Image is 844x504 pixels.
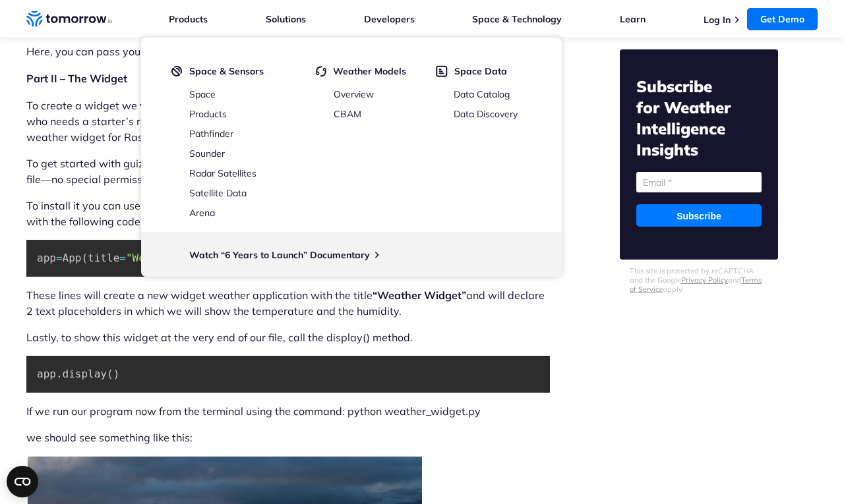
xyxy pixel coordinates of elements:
[316,65,326,77] img: cycled.svg
[189,249,370,261] a: Watch “6 Years to Launch” Documentary
[107,368,113,380] span: (
[472,13,562,25] a: Space & Technology
[681,275,728,285] a: Privacy Policy
[37,368,119,380] code: app display
[26,99,547,144] span: . Guizero is designed to allow new learners, and anyone who needs a starter’s recap to quickly an...
[189,207,215,219] a: Arena
[126,252,227,264] span: "Weather Widget"
[113,368,120,380] span: )
[81,252,88,264] span: (
[704,14,731,26] a: Log In
[26,405,481,418] span: If we run our program now from the terminal using the command: python weather_widget.py
[454,65,507,77] span: Space Data
[26,331,413,344] span: Lastly, to show this widget at the very end of our file, call the display() method.
[26,157,543,186] span: To get started with guizero you’ll need to install it. Installing it is as easy as downloading an...
[189,65,264,77] span: Space & Sensors
[171,65,183,77] img: satelight.svg
[630,266,768,294] p: This site is protected by reCAPTCHA and the Google and apply.
[364,13,415,25] a: Developers
[56,252,63,264] span: =
[169,13,208,25] a: Products
[620,13,646,25] a: Learn
[26,99,195,112] span: To create a widget we will use the
[26,9,112,29] a: Home link
[636,76,762,160] h2: Subscribe for Weather Intelligence Insights
[189,88,216,100] a: Space
[333,65,406,77] span: Weather Models
[189,167,256,179] a: Radar Satellites
[37,252,768,264] code: app App title width height temperature_msg Text app text humidity_msg Text app text
[266,13,306,25] a: Solutions
[189,108,227,120] a: Products
[26,199,547,228] span: To install it you can use the pip command: pip install guizero. Once installed, update the import...
[26,72,127,85] b: Part II – The Widget
[636,172,762,192] input: Email *
[7,466,38,497] button: Open CMP widget
[636,204,762,227] input: Subscribe
[334,108,361,120] a: CBAM
[454,108,518,120] a: Data Discovery
[747,8,818,30] a: Get Demo
[56,368,63,380] span: .
[630,275,762,294] a: Terms of Service
[454,88,510,100] a: Data Catalog
[26,289,373,302] span: These lines will create a new widget weather application with the title
[26,289,545,318] span: and will declare 2 text placeholders in which we will show the temperature and the humidity.
[373,289,466,302] b: “Weather Widget”
[334,88,374,100] a: Overview
[119,252,126,264] span: =
[189,128,233,140] a: Pathfinder
[26,431,193,444] span: we should see something like this:
[189,148,225,159] a: Sounder
[436,65,448,77] img: space-data.svg
[26,45,390,58] span: Here, you can pass your own data through the function
[189,187,247,199] a: Satellite Data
